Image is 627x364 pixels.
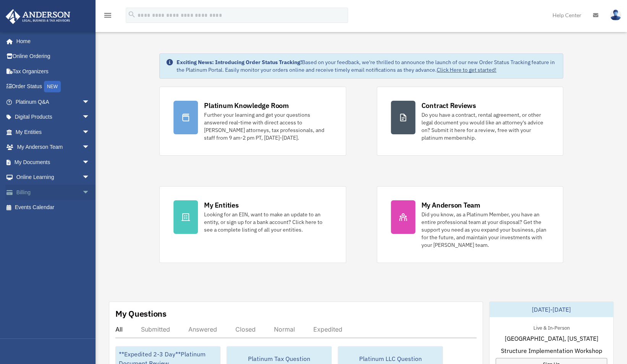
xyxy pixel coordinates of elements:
a: Events Calendar [5,200,101,215]
div: My Entities [204,200,238,210]
a: My Entitiesarrow_drop_down [5,124,101,140]
span: arrow_drop_down [82,170,97,185]
a: Online Learningarrow_drop_down [5,170,101,185]
a: My Anderson Team Did you know, as a Platinum Member, you have an entire professional team at your... [377,186,563,263]
div: Looking for an EIN, want to make an update to an entity, or sign up for a bank account? Click her... [204,211,332,234]
a: Home [5,34,97,49]
div: Closed [235,325,256,333]
img: Anderson Advisors Platinum Portal [3,9,73,24]
span: Structure Implementation Workshop [501,346,602,355]
span: [GEOGRAPHIC_DATA], [US_STATE] [504,334,598,343]
strong: Exciting News: Introducing Order Status Tracking! [177,59,302,66]
span: arrow_drop_down [82,185,97,200]
div: All [115,325,123,333]
span: arrow_drop_down [82,140,97,155]
a: Billingarrow_drop_down [5,185,101,200]
img: User Pic [610,10,621,21]
div: Contract Reviews [421,101,476,110]
a: Digital Productsarrow_drop_down [5,110,101,125]
a: My Anderson Teamarrow_drop_down [5,140,101,155]
div: Normal [274,325,295,333]
a: Platinum Q&Aarrow_drop_down [5,94,101,110]
i: search [128,10,136,19]
div: Based on your feedback, we're thrilled to announce the launch of our new Order Status Tracking fe... [177,58,557,74]
a: menu [103,13,112,20]
a: My Entities Looking for an EIN, want to make an update to an entity, or sign up for a bank accoun... [159,186,346,263]
a: Tax Organizers [5,64,101,79]
span: arrow_drop_down [82,110,97,125]
a: My Documentsarrow_drop_down [5,155,101,170]
span: arrow_drop_down [82,124,97,140]
div: [DATE]-[DATE] [489,302,613,317]
div: Expedited [313,325,342,333]
div: Answered [188,325,217,333]
span: arrow_drop_down [82,155,97,170]
span: arrow_drop_down [82,94,97,110]
div: Platinum Knowledge Room [204,101,289,110]
div: NEW [44,81,61,92]
div: Submitted [141,325,170,333]
a: Online Ordering [5,49,101,64]
div: Live & In-Person [527,323,575,331]
a: Click Here to get started! [437,66,496,73]
div: Further your learning and get your questions answered real-time with direct access to [PERSON_NAM... [204,111,332,142]
div: My Questions [115,308,167,319]
div: Did you know, as a Platinum Member, you have an entire professional team at your disposal? Get th... [421,211,549,249]
div: My Anderson Team [421,200,480,210]
a: Order StatusNEW [5,79,101,95]
i: menu [103,11,112,20]
div: Do you have a contract, rental agreement, or other legal document you would like an attorney's ad... [421,111,549,142]
a: Contract Reviews Do you have a contract, rental agreement, or other legal document you would like... [377,87,563,156]
a: Platinum Knowledge Room Further your learning and get your questions answered real-time with dire... [159,87,346,156]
